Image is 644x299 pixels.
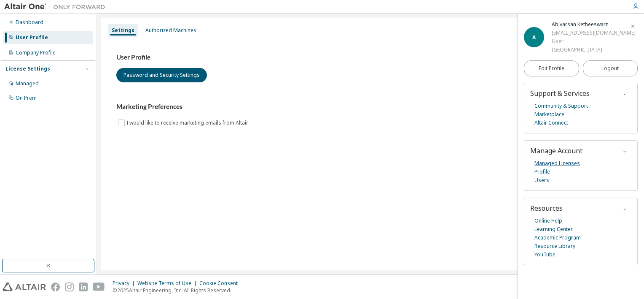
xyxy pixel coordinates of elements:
[116,68,207,82] button: Password and Security Settings
[552,29,636,37] div: [EMAIL_ADDRESS][DOMAIN_NAME]
[534,242,575,250] a: Resource Library
[112,27,134,34] div: Settings
[524,60,579,76] a: Edit Profile
[113,287,243,294] p: © 2025 Altair Engineering, Inc. All Rights Reserved.
[552,46,636,54] div: [GEOGRAPHIC_DATA]
[534,250,555,259] a: YouTube
[583,60,638,76] button: Logout
[4,3,110,11] img: Altair One
[534,119,568,127] a: Altair Connect
[534,159,580,168] a: Managed Licenses
[126,118,250,128] label: I would like to receive marketing emails from Altair
[137,280,199,287] div: Website Terms of Use
[65,283,74,291] img: instagram.svg
[530,146,582,155] span: Manage Account
[16,49,56,56] div: Company Profile
[16,95,37,101] div: On Prem
[534,102,588,110] a: Community & Support
[51,283,60,291] img: facebook.svg
[116,103,625,111] h3: Marketing Preferences
[530,89,590,98] span: Support & Services
[534,217,562,225] a: Online Help
[116,53,625,62] h3: User Profile
[113,280,137,287] div: Privacy
[199,280,243,287] div: Cookie Consent
[552,37,636,46] div: User
[93,283,105,291] img: youtube.svg
[552,20,636,29] div: Abivarsan Ketheeswarn
[534,176,549,185] a: Users
[79,283,88,291] img: linkedin.svg
[534,110,564,119] a: Marketplace
[16,19,43,26] div: Dashboard
[539,65,564,72] span: Edit Profile
[534,225,573,234] a: Learning Center
[3,283,46,291] img: altair_logo.svg
[532,34,536,41] span: A
[534,234,581,242] a: Academic Program
[530,204,563,213] span: Resources
[16,34,48,41] div: User Profile
[145,27,196,34] div: Authorized Machines
[534,168,550,176] a: Profile
[5,65,50,72] div: License Settings
[16,80,39,87] div: Managed
[601,64,619,73] span: Logout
